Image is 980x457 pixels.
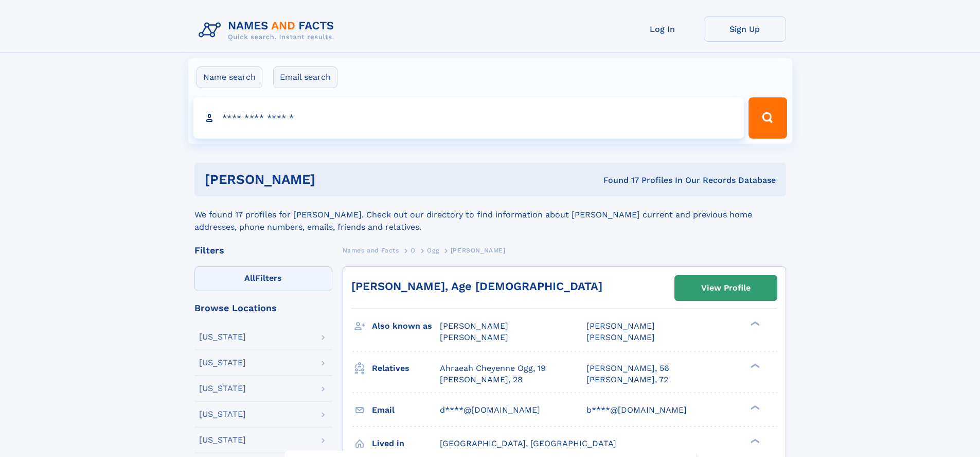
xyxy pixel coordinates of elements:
[273,66,337,88] label: Email search
[372,435,440,452] h3: Lived in
[199,333,246,341] div: [US_STATE]
[451,247,506,254] span: [PERSON_NAME]
[621,16,704,42] a: Log In
[199,384,246,393] div: [US_STATE]
[748,437,760,444] div: ❯
[459,175,776,186] div: Found 17 Profiles In Our Records Database
[704,16,786,42] a: Sign Up
[199,359,246,367] div: [US_STATE]
[193,97,744,139] input: search input
[701,276,751,300] div: View Profile
[199,436,246,444] div: [US_STATE]
[586,332,655,342] span: [PERSON_NAME]
[199,410,246,418] div: [US_STATE]
[675,276,777,300] a: View Profile
[351,280,602,293] a: [PERSON_NAME], Age [DEMOGRAPHIC_DATA]
[194,303,332,313] div: Browse Locations
[749,97,787,139] button: Search Button
[205,173,459,186] h1: [PERSON_NAME]
[427,247,439,254] span: Ogg
[586,321,655,331] span: [PERSON_NAME]
[343,244,399,257] a: Names and Facts
[411,244,416,257] a: O
[427,244,439,257] a: Ogg
[411,247,416,254] span: O
[748,362,760,369] div: ❯
[586,374,668,385] a: [PERSON_NAME], 72
[440,438,616,448] span: [GEOGRAPHIC_DATA], [GEOGRAPHIC_DATA]
[244,273,255,283] span: All
[372,317,440,335] h3: Also known as
[194,196,786,233] div: We found 17 profiles for [PERSON_NAME]. Check out our directory to find information about [PERSON...
[586,363,669,374] a: [PERSON_NAME], 56
[440,374,523,385] a: [PERSON_NAME], 28
[440,332,508,342] span: [PERSON_NAME]
[440,363,546,374] a: Ahraeah Cheyenne Ogg, 19
[372,360,440,377] h3: Relatives
[372,401,440,419] h3: Email
[197,66,262,88] label: Name search
[194,16,343,44] img: Logo Names and Facts
[748,320,760,327] div: ❯
[748,404,760,411] div: ❯
[440,321,508,331] span: [PERSON_NAME]
[194,266,332,291] label: Filters
[194,246,332,255] div: Filters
